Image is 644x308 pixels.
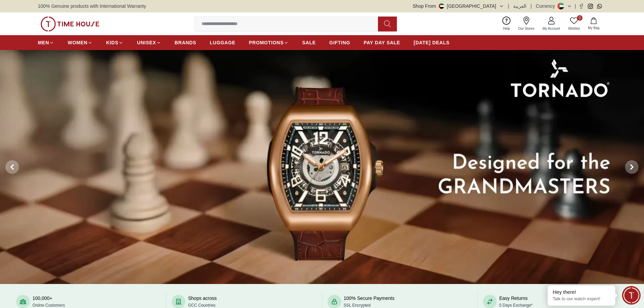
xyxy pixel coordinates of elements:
[579,4,584,9] a: Facebook
[536,3,558,9] div: Currency
[249,37,289,49] a: PROMOTIONS
[414,37,450,49] a: [DATE] DEALS
[530,3,532,9] span: |
[622,286,641,305] div: Chat Widget
[41,17,99,31] img: ...
[514,15,539,32] a: Our Stores
[584,16,603,32] button: My Bag
[210,39,236,46] span: LUGGAGE
[329,37,350,49] a: GIFTING
[137,39,156,46] span: UNISEX
[329,39,350,46] span: GIFTING
[553,296,610,302] p: Talk to our watch expert!
[499,15,514,32] a: Help
[566,26,582,31] span: Wishlist
[508,3,509,9] span: |
[413,3,504,9] button: Shop From[GEOGRAPHIC_DATA]
[553,289,610,295] div: Hey there!
[38,37,54,49] a: MEN
[414,39,450,46] span: [DATE] DEALS
[175,39,196,46] span: BRANDS
[68,39,88,46] span: WOMEN
[137,37,161,49] a: UNISEX
[249,39,284,46] span: PROMOTIONS
[344,303,371,308] span: SSL Encrypted
[188,303,215,308] span: GCC Countries
[516,26,537,31] span: Our Stores
[175,37,196,49] a: BRANDS
[106,37,123,49] a: KIDS
[575,3,576,9] span: |
[32,303,65,308] span: Online Customers
[540,26,563,31] span: My Account
[302,37,316,49] a: SALE
[585,25,602,30] span: My Bag
[68,37,93,49] a: WOMEN
[597,4,602,9] a: Whatsapp
[500,26,513,31] span: Help
[210,37,236,49] a: LUGGAGE
[439,3,444,9] img: United Arab Emirates
[513,3,526,9] button: العربية
[364,37,400,49] a: PAY DAY SALE
[38,39,49,46] span: MEN
[302,39,316,46] span: SALE
[577,15,582,21] span: 0
[106,39,118,46] span: KIDS
[38,3,146,9] span: 100% Genuine products with International Warranty
[564,15,584,32] a: 0Wishlist
[588,4,593,9] a: Instagram
[364,39,400,46] span: PAY DAY SALE
[499,303,533,308] span: 5 Days Exchange*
